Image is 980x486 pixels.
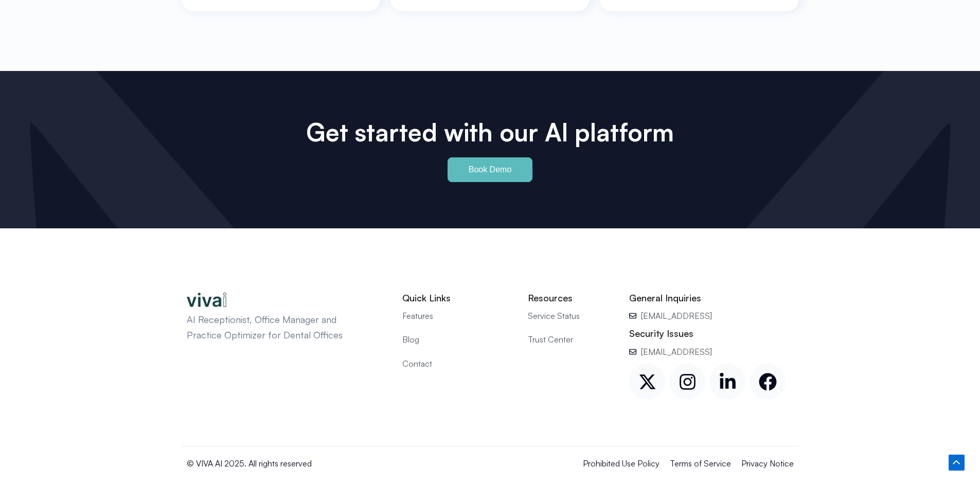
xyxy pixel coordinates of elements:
[469,166,512,174] span: Book Demo
[402,333,419,346] span: Blog
[402,292,512,304] h2: Quick Links
[629,309,793,322] a: [EMAIL_ADDRESS]
[670,457,731,470] a: Terms of Service
[402,309,512,322] a: Features
[402,333,512,346] a: Blog
[528,292,614,304] h2: Resources
[402,357,432,370] span: Contact
[448,157,533,182] a: Book Demo
[638,345,712,358] span: [EMAIL_ADDRESS]
[187,312,367,343] p: AI Receptionist, Office Manager and Practice Optimizer for Dental Offices
[187,457,453,470] p: © VIVA AI 2025. All rights reserved
[528,333,573,346] span: Trust Center
[528,333,614,346] a: Trust Center
[638,309,712,322] span: [EMAIL_ADDRESS]
[402,309,433,322] span: Features
[402,357,512,370] a: Contact
[629,345,793,358] a: [EMAIL_ADDRESS]
[741,457,794,470] a: Privacy Notice
[528,309,580,322] span: Service Status
[583,457,660,470] a: Prohibited Use Policy
[629,292,793,304] h2: General Inquiries
[279,117,701,147] h2: Get started with our Al platform
[528,309,614,322] a: Service Status
[629,328,793,339] h2: Security Issues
